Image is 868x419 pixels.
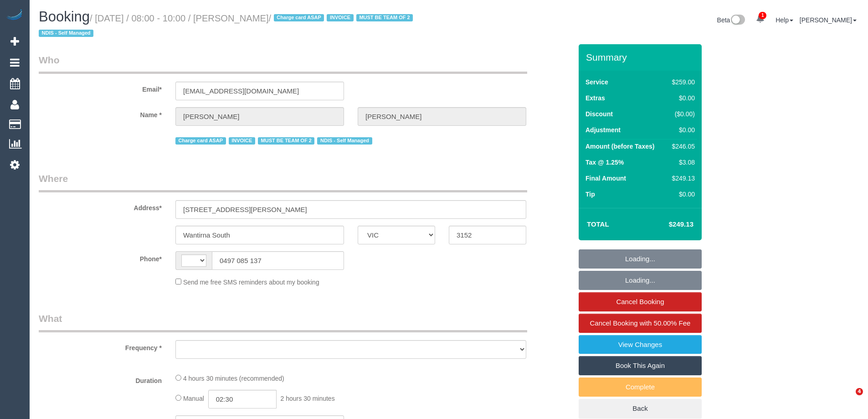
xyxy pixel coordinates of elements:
[579,399,702,418] a: Back
[229,137,255,145] span: INVOICE
[175,82,344,100] input: Email*
[175,137,226,145] span: Charge card ASAP
[668,174,695,183] div: $249.13
[32,373,169,385] label: Duration
[183,395,204,402] span: Manual
[39,9,90,25] span: Booking
[39,312,527,332] legend: What
[39,53,527,74] legend: Who
[274,14,324,21] span: Charge card ASAP
[258,137,314,145] span: MUST BE TEAM OF 2
[579,314,702,333] a: Cancel Booking with 50.00% Fee
[668,158,695,167] div: $3.08
[586,93,605,103] label: Extras
[281,395,335,402] span: 2 hours 30 minutes
[579,292,702,311] a: Cancel Booking
[5,9,24,22] img: Automaid Logo
[586,78,608,87] label: Service
[800,16,857,24] a: [PERSON_NAME]
[668,190,695,199] div: $0.00
[32,340,169,352] label: Frequency *
[586,52,697,62] h3: Summary
[730,15,745,26] img: New interface
[32,200,169,212] label: Address*
[586,190,595,199] label: Tip
[579,356,702,375] a: Book This Again
[668,142,695,151] div: $246.05
[837,388,859,410] iframe: Intercom live chat
[856,388,863,395] span: 4
[586,158,624,167] label: Tax @ 1.25%
[586,174,626,183] label: Final Amount
[32,251,169,264] label: Phone*
[175,226,344,244] input: Suburb*
[212,251,344,270] input: Phone*
[776,16,793,24] a: Help
[32,82,169,94] label: Email*
[587,220,609,228] strong: Total
[32,107,169,119] label: Name *
[668,78,695,87] div: $259.00
[39,30,93,37] span: NDIS - Self Managed
[175,107,344,126] input: First Name*
[39,172,527,192] legend: Where
[586,142,654,151] label: Amount (before Taxes)
[356,14,413,21] span: MUST BE TEAM OF 2
[668,125,695,134] div: $0.00
[751,9,769,29] a: 1
[358,107,526,126] input: Last Name*
[642,221,693,228] h4: $249.13
[668,109,695,119] div: ($0.00)
[449,226,526,244] input: Post Code*
[183,279,319,286] span: Send me free SMS reminders about my booking
[579,335,702,354] a: View Changes
[759,12,766,19] span: 1
[586,125,621,134] label: Adjustment
[327,14,353,21] span: INVOICE
[717,16,745,24] a: Beta
[590,319,691,327] span: Cancel Booking with 50.00% Fee
[39,13,416,39] small: / [DATE] / 08:00 - 10:00 / [PERSON_NAME]
[668,93,695,103] div: $0.00
[317,137,372,145] span: NDIS - Self Managed
[183,375,284,382] span: 4 hours 30 minutes (recommended)
[586,109,613,119] label: Discount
